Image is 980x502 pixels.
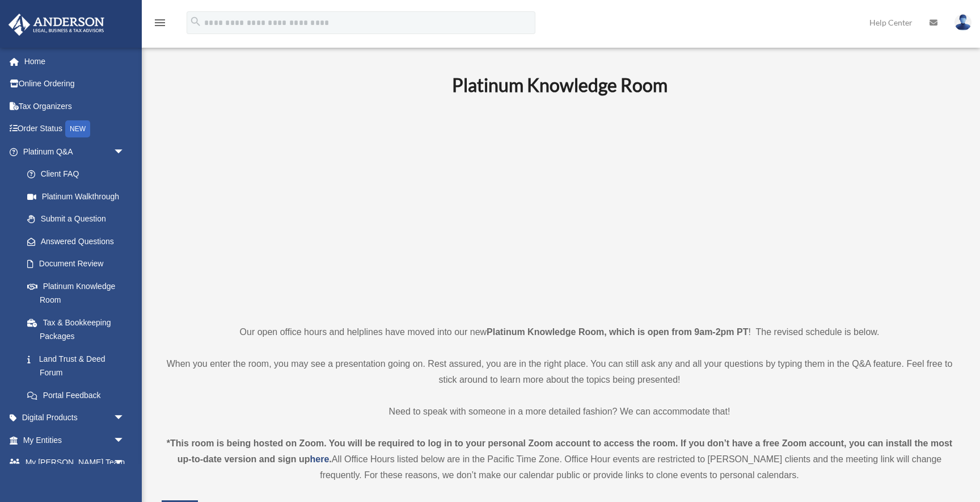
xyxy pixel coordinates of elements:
[452,74,668,96] b: Platinum Knowledge Room
[390,111,730,303] iframe: 231110_Toby_KnowledgeRoom
[162,436,957,483] div: All Office Hours listed below are in the Pacific Time Zone. Office Hour events are restricted to ...
[8,95,142,118] a: Tax Organizers
[8,50,142,73] a: Home
[954,14,971,31] img: User Pic
[8,451,142,474] a: My [PERSON_NAME] Teamarrow_drop_down
[113,407,136,430] span: arrow_drop_down
[162,324,957,340] p: Our open office hours and helplines have moved into our new ! The revised schedule is below.
[113,451,136,475] span: arrow_drop_down
[16,384,142,407] a: Portal Feedback
[162,356,957,388] p: When you enter the room, you may see a presentation going on. Rest assured, you are in the right ...
[189,15,202,28] i: search
[16,163,142,186] a: Client FAQ
[162,404,957,420] p: Need to speak with someone in a more detailed fashion? We can accommodate that!
[16,253,142,275] a: Document Review
[153,20,167,30] a: menu
[16,311,142,348] a: Tax & Bookkeeping Packages
[487,327,748,337] strong: Platinum Knowledge Room, which is open from 9am-2pm PT
[167,438,952,464] strong: *This room is being hosted on Zoom. You will be required to log in to your personal Zoom account ...
[16,275,136,311] a: Platinum Knowledge Room
[8,118,142,141] a: Order StatusNEW
[16,348,142,384] a: Land Trust & Deed Forum
[5,14,108,36] img: Anderson Advisors Platinum Portal
[8,407,142,429] a: Digital Productsarrow_drop_down
[113,429,136,452] span: arrow_drop_down
[8,140,142,163] a: Platinum Q&Aarrow_drop_down
[65,120,90,137] div: NEW
[8,73,142,95] a: Online Ordering
[113,140,136,164] span: arrow_drop_down
[16,185,142,208] a: Platinum Walkthrough
[16,208,142,231] a: Submit a Question
[16,230,142,253] a: Answered Questions
[153,16,167,30] i: menu
[329,454,331,464] strong: .
[8,429,142,451] a: My Entitiesarrow_drop_down
[310,454,330,464] a: here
